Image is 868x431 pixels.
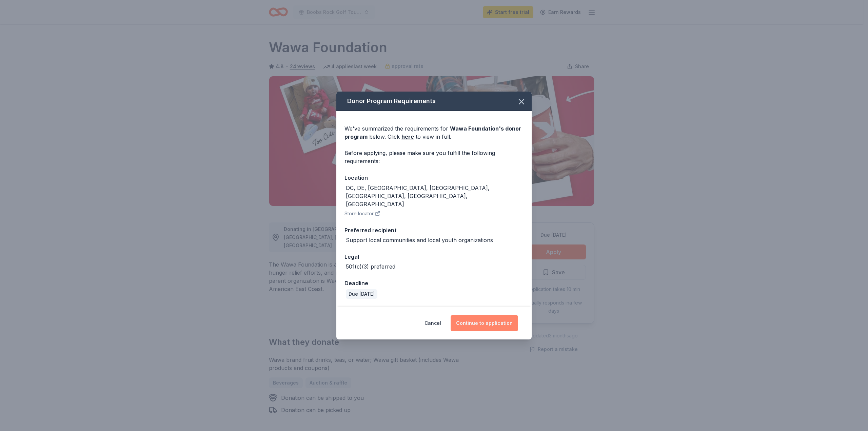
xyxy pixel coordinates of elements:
[425,315,441,331] button: Cancel
[344,226,524,235] div: Preferred recipient
[401,133,414,141] a: here
[346,184,524,208] div: DC, DE, [GEOGRAPHIC_DATA], [GEOGRAPHIC_DATA], [GEOGRAPHIC_DATA], [GEOGRAPHIC_DATA], [GEOGRAPHIC_D...
[344,124,524,141] div: We've summarized the requirements for below. Click to view in full.
[344,149,524,165] div: Before applying, please make sure you fulfill the following requirements:
[451,315,518,331] button: Continue to application
[346,262,395,271] div: 501(c)(3) preferred
[346,289,377,299] div: Due [DATE]
[344,279,524,288] div: Deadline
[346,236,493,244] div: Support local communities and local youth organizations
[344,210,380,218] button: Store locator
[344,173,524,182] div: Location
[344,252,524,261] div: Legal
[336,92,532,111] div: Donor Program Requirements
